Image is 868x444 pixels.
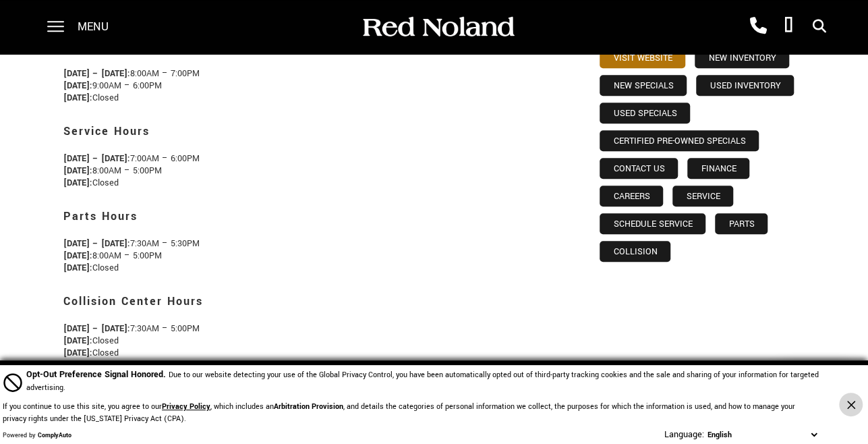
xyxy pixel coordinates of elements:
[63,67,569,104] p: 8:00AM – 7:00PM 9:00AM – 6:00PM Closed
[600,241,670,262] a: Collision
[63,152,130,165] strong: [DATE] – [DATE]:
[63,67,130,80] strong: [DATE] – [DATE]:
[63,80,92,92] strong: [DATE]:
[664,430,704,439] div: Language:
[3,401,795,424] p: If you continue to use this site, you agree to our , which includes an , and details the categori...
[695,47,789,68] a: New Inventory
[600,213,705,234] a: Schedule Service
[704,428,820,441] select: Language Select
[26,368,169,381] span: Opt-Out Preference Signal Honored .
[63,323,569,359] p: 7:30AM – 5:00PM Closed Closed
[600,103,690,123] a: Used Specials
[672,186,733,206] a: Service
[63,117,569,146] h3: Service Hours
[63,238,569,274] p: 7:30AM – 5:30PM 8:00AM – 5:00PM Closed
[63,238,130,250] strong: [DATE] – [DATE]:
[63,347,92,359] strong: [DATE]:
[839,393,863,416] button: Close Button
[63,165,92,177] strong: [DATE]:
[63,202,569,231] h3: Parts Hours
[600,158,678,179] a: Contact Us
[162,401,210,412] a: Privacy Policy
[600,47,685,68] a: Visit Website
[26,368,820,394] div: Due to our website detecting your use of the Global Privacy Control, you have been automatically ...
[63,92,92,104] strong: [DATE]:
[63,177,92,189] strong: [DATE]:
[600,75,687,96] a: New Specials
[274,401,343,412] strong: Arbitration Provision
[63,287,569,316] h3: Collision Center Hours
[63,250,92,262] strong: [DATE]:
[360,16,515,39] img: Red Noland Auto Group
[63,335,92,347] strong: [DATE]:
[3,432,71,440] div: Powered by
[63,262,92,274] strong: [DATE]:
[715,213,768,234] a: Parts
[63,152,569,189] p: 7:00AM – 6:00PM 8:00AM – 5:00PM Closed
[696,75,794,96] a: Used Inventory
[687,158,749,179] a: Finance
[38,431,71,440] a: ComplyAuto
[63,323,130,335] strong: [DATE] – [DATE]:
[600,186,663,206] a: Careers
[600,130,759,151] a: Certified Pre-Owned Specials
